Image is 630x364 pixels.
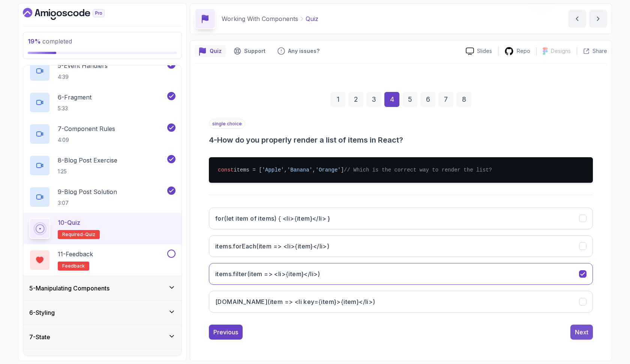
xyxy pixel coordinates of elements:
div: 7 [438,92,453,107]
button: 6-Styling [23,301,181,325]
div: 8 [456,92,471,107]
h3: 6 - Styling [29,308,55,317]
p: Slides [477,47,492,55]
button: for(let item of items) { <li>{item}</li> } [209,208,593,229]
h3: 5 - Manipulating Components [29,284,109,293]
span: feedback [62,263,85,269]
p: single choice [209,119,245,129]
button: 10-QuizRequired-quiz [29,218,175,239]
button: quiz button [195,45,226,57]
button: next content [589,10,607,28]
h3: 4 - How do you properly render a list of items in React? [209,135,593,145]
button: Next [570,325,593,340]
p: Designs [551,47,571,55]
div: 3 [366,92,381,107]
p: Quiz [306,14,318,23]
button: 7-Component Rules4:09 [29,123,175,144]
div: 1 [330,92,345,107]
p: 3:07 [58,199,117,207]
h3: [DOMAIN_NAME](item => <li key={item}>{item}</li>) [215,297,375,306]
p: 4:39 [58,73,108,81]
p: 8 - Blog Post Exercise [58,156,117,165]
button: Previous [209,325,243,340]
p: 11 - Feedback [58,250,93,259]
div: Previous [213,328,238,337]
p: 4:09 [58,136,115,144]
p: Any issues? [288,47,319,55]
button: 9-Blog Post Solution3:07 [29,187,175,208]
span: 'Apple' [262,167,284,173]
p: 6 - Fragment [58,93,91,102]
button: Feedback button [273,45,324,57]
span: 'Banana' [287,167,312,173]
h3: items.filter(item => <li>{item}</li>) [215,269,320,278]
span: Required- [62,232,85,238]
span: 'Orange' [315,167,340,173]
div: Next [575,328,588,337]
p: Working With Components [222,14,298,23]
button: 7-State [23,325,181,349]
a: Repo [498,47,536,56]
p: 5:33 [58,105,91,112]
button: 11-Feedbackfeedback [29,250,175,271]
p: Quiz [210,47,222,55]
div: 2 [348,92,363,107]
button: items.forEach(item => <li>{item}</li>) [209,235,593,257]
pre: items = [ , , ] [209,157,593,183]
span: quiz [85,232,95,238]
p: Support [244,47,265,55]
button: 6-Fragment5:33 [29,92,175,113]
button: 5-Manipulating Components [23,276,181,300]
button: items.filter(item => <li>{item}</li>) [209,263,593,285]
p: Repo [517,47,530,55]
span: completed [28,38,72,45]
h3: items.forEach(item => <li>{item}</li>) [215,242,329,251]
button: Share [577,47,607,55]
h3: for(let item of items) { <li>{item}</li> } [215,214,330,223]
span: 19 % [28,38,41,45]
a: Slides [460,47,498,55]
button: items.map(item => <li key={item}>{item}</li>) [209,291,593,313]
div: 4 [384,92,399,107]
button: Support button [229,45,270,57]
p: 1:25 [58,168,117,175]
div: 5 [402,92,417,107]
span: // Which is the correct way to render the list? [344,167,492,173]
p: 9 - Blog Post Solution [58,187,117,196]
p: 7 - Component Rules [58,124,115,133]
button: 8-Blog Post Exercise1:25 [29,155,175,176]
span: const [218,167,234,173]
p: Share [592,47,607,55]
a: Dashboard [23,8,122,20]
div: 6 [420,92,435,107]
button: previous content [568,10,586,28]
h3: 7 - State [29,332,50,341]
button: 5-Event Handlers4:39 [29,60,175,81]
p: 10 - Quiz [58,218,80,227]
p: 5 - Event Handlers [58,61,108,70]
